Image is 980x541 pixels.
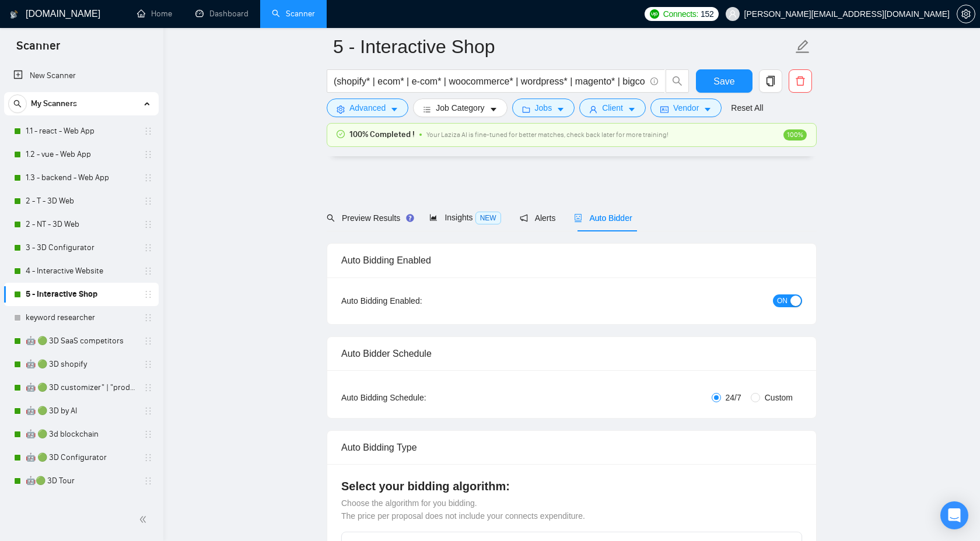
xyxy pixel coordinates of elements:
span: caret-down [556,105,565,114]
span: folder [522,105,530,114]
a: 1.3 - backend - Web App [26,166,136,189]
span: Jobs [535,101,552,114]
h4: Select your bidding algorithm: [341,478,802,494]
span: holder [143,266,153,276]
button: barsJob Categorycaret-down [413,99,507,117]
button: idcardVendorcaret-down [650,99,722,117]
span: Client [602,101,623,114]
span: area-chart [429,213,437,222]
span: Insights [429,213,501,222]
span: user [589,105,597,114]
a: 5 - Interactive Shop [26,283,136,306]
a: homeHome [137,9,172,19]
a: 2 - NT - 3D Web [26,213,136,236]
span: 100% [783,129,807,140]
span: search [327,214,335,222]
button: Save [696,69,752,93]
a: New Scanner [13,64,149,87]
span: Advanced [349,101,386,114]
span: Your Laziza AI is fine-tuned for better matches, check back later for more training! [426,131,668,139]
a: 3 - 3D Configurator [26,236,136,259]
span: caret-down [489,105,498,114]
span: copy [759,76,782,86]
span: holder [143,453,153,462]
span: info-circle [650,78,658,85]
button: userClientcaret-down [579,99,646,117]
span: holder [143,383,153,392]
span: delete [789,76,811,86]
span: holder [143,406,153,416]
input: Scanner name... [333,32,793,61]
span: holder [143,360,153,369]
span: 152 [701,8,713,20]
div: Auto Bidder Schedule [341,337,802,370]
span: NEW [475,212,501,224]
span: search [666,76,688,86]
a: searchScanner [272,9,315,19]
a: 2 - T - 3D Web [26,189,136,213]
a: 1.1 - react - Web App [26,120,136,143]
div: Open Intercom Messenger [940,501,968,529]
span: Vendor [673,101,699,114]
div: Auto Bidding Type [341,431,802,464]
span: holder [143,476,153,486]
span: holder [143,430,153,439]
div: Auto Bidding Enabled: [341,294,495,307]
span: caret-down [628,105,636,114]
span: Choose the algorithm for you bidding. The price per proposal does not include your connects expen... [341,498,585,521]
a: 🤖 🟢 3D shopify [26,353,136,376]
span: Scanner [7,37,69,62]
a: 🤖🟢 3D interactive website [26,493,136,516]
button: delete [789,69,812,93]
span: holder [143,290,153,299]
span: holder [143,220,153,229]
a: 🤖 🟢 3D customizer" | "product customizer" [26,376,136,399]
span: holder [143,313,153,322]
button: search [8,94,27,113]
span: caret-down [703,105,712,114]
a: 1.2 - vue - Web App [26,143,136,166]
span: holder [143,243,153,252]
span: setting [337,105,345,114]
span: holder [143,150,153,159]
span: 100% Completed ! [349,128,415,141]
span: 24/7 [721,391,746,404]
input: Search Freelance Jobs... [334,74,645,89]
span: holder [143,173,153,182]
div: Tooltip anchor [405,213,415,223]
span: notification [520,214,528,222]
a: 4 - Interactive Website [26,259,136,283]
a: 🤖 🟢 3D by AI [26,399,136,423]
span: search [9,100,26,108]
button: settingAdvancedcaret-down [327,99,408,117]
a: Reset All [731,101,763,114]
span: holder [143,336,153,346]
img: upwork-logo.png [650,9,659,19]
a: setting [957,9,975,19]
a: dashboardDashboard [195,9,249,19]
span: Custom [760,391,797,404]
span: bars [423,105,431,114]
span: Alerts [520,213,556,223]
span: ON [777,294,787,307]
span: holder [143,127,153,136]
a: 🤖🟢 3D Tour [26,469,136,493]
span: double-left [139,514,150,525]
span: Job Category [436,101,484,114]
img: logo [10,5,18,24]
button: setting [957,5,975,23]
a: 🤖 🟢 3D Configurator [26,446,136,469]
span: edit [795,39,810,54]
a: 🤖 🟢 3d blockchain [26,423,136,446]
span: Auto Bidder [574,213,632,223]
span: user [729,10,737,18]
span: holder [143,196,153,206]
button: folderJobscaret-down [512,99,575,117]
a: 🤖 🟢 3D SaaS competitors [26,329,136,353]
a: keyword researcher [26,306,136,329]
span: caret-down [390,105,398,114]
span: Connects: [663,8,698,20]
span: My Scanners [31,92,77,115]
span: Save [713,74,734,89]
button: copy [759,69,782,93]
